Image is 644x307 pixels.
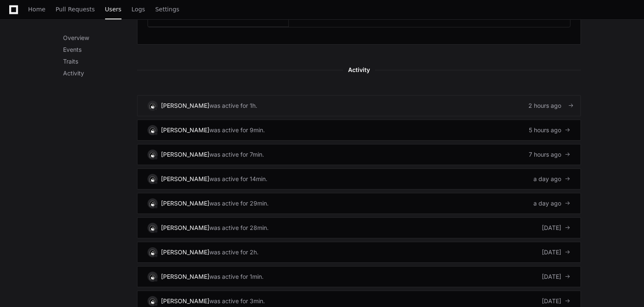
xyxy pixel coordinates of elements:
[542,248,570,256] div: [DATE]
[533,199,570,208] div: a day ago
[148,224,156,232] img: 3.svg
[137,266,581,287] a: [PERSON_NAME]was active for 1min.[DATE]
[63,34,137,42] p: Overview
[137,168,581,190] a: [PERSON_NAME]was active for 14min.a day ago
[28,7,45,12] span: Home
[343,65,375,75] span: Activity
[209,175,267,183] div: was active for 14min.
[209,199,269,208] div: was active for 29min.
[209,101,257,110] div: was active for 1h.
[155,7,179,12] span: Settings
[148,272,156,280] img: 3.svg
[148,248,156,256] img: 3.svg
[55,7,95,12] span: Pull Requests
[148,175,156,183] img: 3.svg
[137,120,581,141] a: [PERSON_NAME]was active for 9min.5 hours ago
[209,224,269,232] div: was active for 28min.
[132,7,145,12] span: Logs
[137,193,581,214] a: [PERSON_NAME]was active for 29min.a day ago
[161,101,209,110] div: [PERSON_NAME]
[137,95,581,116] a: [PERSON_NAME]was active for 1h.2 hours ago
[209,297,265,305] div: was active for 3min.
[137,242,581,263] a: [PERSON_NAME]was active for 2h.[DATE]
[63,45,137,54] p: Events
[529,126,570,134] div: 5 hours ago
[209,150,264,159] div: was active for 7min.
[161,297,209,305] div: [PERSON_NAME]
[105,7,121,12] span: Users
[148,101,156,109] img: 3.svg
[161,248,209,256] div: [PERSON_NAME]
[148,297,156,305] img: 3.svg
[161,126,209,134] div: [PERSON_NAME]
[209,126,265,134] div: was active for 9min.
[209,248,259,256] div: was active for 2h.
[209,272,264,281] div: was active for 1min.
[161,272,209,281] div: [PERSON_NAME]
[542,224,570,232] div: [DATE]
[542,297,570,305] div: [DATE]
[137,144,581,165] a: [PERSON_NAME]was active for 7min.7 hours ago
[137,217,581,238] a: [PERSON_NAME]was active for 28min.[DATE]
[161,199,209,208] div: [PERSON_NAME]
[148,126,156,134] img: 3.svg
[533,175,570,183] div: a day ago
[63,57,137,66] p: Traits
[161,224,209,232] div: [PERSON_NAME]
[161,175,209,183] div: [PERSON_NAME]
[529,150,570,159] div: 7 hours ago
[148,199,156,207] img: 3.svg
[528,101,570,110] div: 2 hours ago
[63,69,137,77] p: Activity
[148,150,156,158] img: 3.svg
[161,150,209,159] div: [PERSON_NAME]
[542,272,570,281] div: [DATE]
